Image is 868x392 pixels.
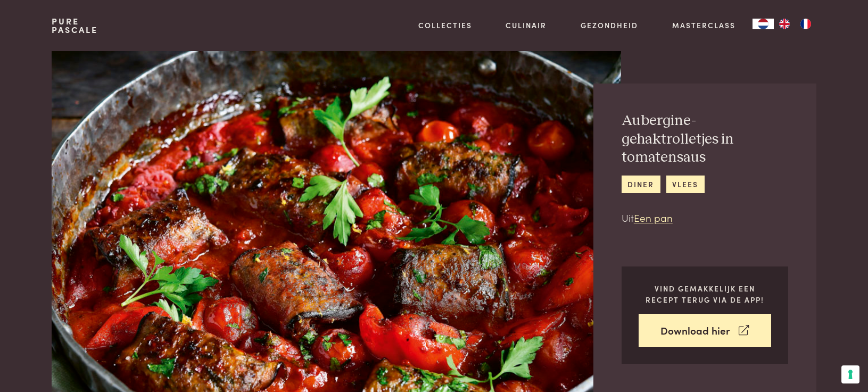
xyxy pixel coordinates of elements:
a: NL [753,19,774,29]
div: Language [753,19,774,29]
a: Een pan [634,210,673,224]
ul: Language list [774,19,816,29]
p: Uit [622,210,788,226]
a: Download hier [639,314,771,347]
button: Uw voorkeuren voor toestemming voor trackingtechnologieën [841,365,859,383]
a: Masterclass [672,20,735,31]
a: Gezondheid [581,20,638,31]
a: PurePascale [52,17,98,34]
a: Collecties [418,20,472,31]
a: Culinair [506,20,547,31]
a: vlees [666,176,705,193]
a: diner [622,176,660,193]
h2: Aubergine-gehaktrolletjes in tomatensaus [622,112,788,167]
aside: Language selected: Nederlands [753,19,816,29]
p: Vind gemakkelijk een recept terug via de app! [639,283,771,305]
a: EN [774,19,795,29]
a: FR [795,19,816,29]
